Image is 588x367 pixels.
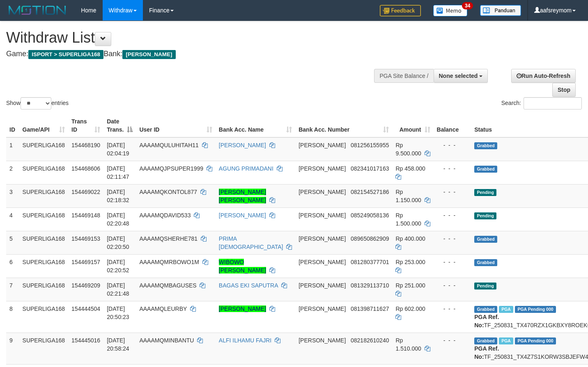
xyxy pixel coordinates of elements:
a: [PERSON_NAME] [219,212,266,219]
td: 3 [6,184,19,207]
span: Copy 082182610240 to clipboard [351,337,389,344]
span: Rp 458.000 [395,165,425,172]
span: Copy 081280377701 to clipboard [351,259,389,265]
span: AAAAMQMRBOWO1M [139,259,199,265]
div: - - - [437,141,468,149]
h1: Withdraw List [6,30,384,46]
td: 6 [6,254,19,278]
span: Grabbed [474,306,497,313]
span: 154444504 [71,305,100,312]
td: SUPERLIGA168 [19,137,69,161]
span: ISPORT > SUPERLIGA168 [28,50,103,59]
td: SUPERLIGA168 [19,207,69,231]
th: Game/API: activate to sort column ascending [19,114,69,137]
th: Bank Acc. Name: activate to sort column ascending [216,114,295,137]
span: Copy 082154527186 to clipboard [351,189,389,195]
span: AAAAMQKONTOL877 [139,189,197,195]
span: [PERSON_NAME] [299,142,346,148]
span: [PERSON_NAME] [299,282,346,289]
span: Rp 1.510.000 [395,337,421,352]
span: [PERSON_NAME] [299,305,346,312]
span: Pending [474,283,496,289]
td: 4 [6,207,19,231]
div: PGA Site Balance / [374,69,433,83]
a: [PERSON_NAME] [219,142,266,148]
a: Stop [552,83,576,97]
a: WIBOWO [PERSON_NAME] [219,259,266,274]
span: Copy 082341017163 to clipboard [351,165,389,172]
span: Pending [474,212,496,219]
span: Rp 253.000 [395,259,425,265]
span: Copy 081398711627 to clipboard [351,305,389,312]
b: PGA Ref. No: [474,314,499,328]
a: ALFI ILHAMU FAJRI [219,337,271,344]
span: 154469022 [71,189,100,195]
td: 1 [6,137,19,161]
a: [PERSON_NAME] [219,305,266,312]
a: [PERSON_NAME] [PERSON_NAME] [219,189,266,203]
span: 154445016 [71,337,100,344]
div: - - - [437,164,468,173]
img: Feedback.jpg [380,5,421,16]
span: [PERSON_NAME] [299,212,346,219]
span: Grabbed [474,259,497,266]
th: Date Trans.: activate to sort column descending [103,114,136,137]
span: Grabbed [474,166,497,173]
span: Pending [474,189,496,196]
td: 9 [6,333,19,364]
div: - - - [437,211,468,219]
div: - - - [437,305,468,313]
td: SUPERLIGA168 [19,333,69,364]
span: Rp 9.500.000 [395,142,421,157]
img: MOTION_logo.png [6,4,69,16]
span: [DATE] 02:21:48 [107,282,129,297]
span: None selected [439,73,478,79]
span: Rp 1.500.000 [395,212,421,227]
span: AAAAMQMINBANTU [139,337,194,344]
th: Bank Acc. Number: activate to sort column ascending [295,114,392,137]
span: [DATE] 02:20:52 [107,259,129,274]
span: [DATE] 20:50:23 [107,305,129,320]
span: AAAAMQDAVID533 [139,212,191,219]
th: Balance [434,114,471,137]
span: 34 [462,2,473,9]
span: [DATE] 02:18:32 [107,189,129,203]
span: Rp 400.000 [395,235,425,242]
div: - - - [437,281,468,289]
span: 154468190 [71,142,100,148]
a: Run Auto-Refresh [511,69,576,83]
th: Amount: activate to sort column ascending [392,114,433,137]
div: - - - [437,188,468,196]
td: SUPERLIGA168 [19,184,69,207]
td: SUPERLIGA168 [19,231,69,254]
td: SUPERLIGA168 [19,254,69,278]
span: AAAAMQLEURBY [139,305,187,312]
span: Rp 1.150.000 [395,189,421,203]
span: [PERSON_NAME] [299,259,346,265]
label: Show entries [6,97,69,109]
b: PGA Ref. No: [474,345,499,360]
a: PRIMA [DEMOGRAPHIC_DATA] [219,235,283,250]
div: - - - [437,235,468,243]
span: Marked by aafounsreynich [499,306,513,313]
span: [PERSON_NAME] [299,235,346,242]
span: [PERSON_NAME] [122,50,175,59]
td: 5 [6,231,19,254]
span: [DATE] 20:58:24 [107,337,129,352]
span: [DATE] 02:04:19 [107,142,129,157]
span: 154469157 [71,259,100,265]
th: ID [6,114,19,137]
span: [PERSON_NAME] [299,189,346,195]
span: Copy 081256155955 to clipboard [351,142,389,148]
div: - - - [437,258,468,266]
th: Trans ID: activate to sort column ascending [68,114,103,137]
span: 154469209 [71,282,100,289]
span: Rp 251.000 [395,282,425,289]
span: 154469153 [71,235,100,242]
input: Search: [524,97,582,109]
span: Grabbed [474,142,497,149]
a: AGUNG PRIMADANI [219,165,273,172]
img: Button%20Memo.svg [433,5,468,16]
span: [DATE] 02:20:50 [107,235,129,250]
h4: Game: Bank: [6,50,384,58]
